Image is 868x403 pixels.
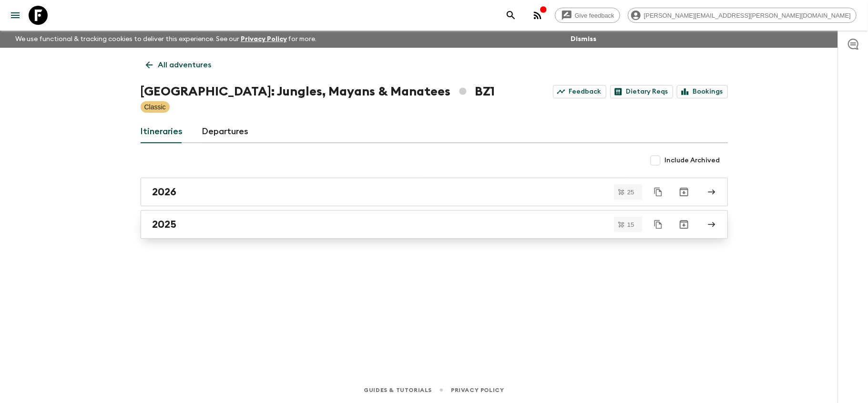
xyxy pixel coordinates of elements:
[202,120,249,143] a: Departures
[451,385,504,395] a: Privacy Policy
[501,6,521,25] button: search adventures
[141,178,728,206] a: 2026
[6,6,25,25] button: menu
[553,85,606,98] a: Feedback
[241,36,287,42] a: Privacy Policy
[639,12,856,19] span: [PERSON_NAME][EMAIL_ADDRESS][PERSON_NAME][DOMAIN_NAME]
[144,102,166,112] p: Classic
[141,55,217,74] a: All adventures
[674,215,694,234] button: Archive
[158,59,212,71] p: All adventures
[622,222,640,228] span: 15
[153,186,177,198] h2: 2026
[610,85,673,98] a: Dietary Reqs
[674,182,694,201] button: Archive
[570,12,620,19] span: Give feedback
[364,385,432,395] a: Guides & Tutorials
[141,120,183,143] a: Itineraries
[622,189,640,195] span: 25
[11,31,321,48] p: We use functional & tracking cookies to deliver this experience. See our for more.
[628,8,857,23] div: [PERSON_NAME][EMAIL_ADDRESS][PERSON_NAME][DOMAIN_NAME]
[141,82,495,101] h1: [GEOGRAPHIC_DATA]: Jungles, Mayans & Manatees BZ1
[665,156,720,165] span: Include Archived
[153,218,177,231] h2: 2025
[650,183,667,201] button: Duplicate
[650,216,667,233] button: Duplicate
[555,8,620,23] a: Give feedback
[568,32,599,46] button: Dismiss
[141,210,728,239] a: 2025
[677,85,728,98] a: Bookings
